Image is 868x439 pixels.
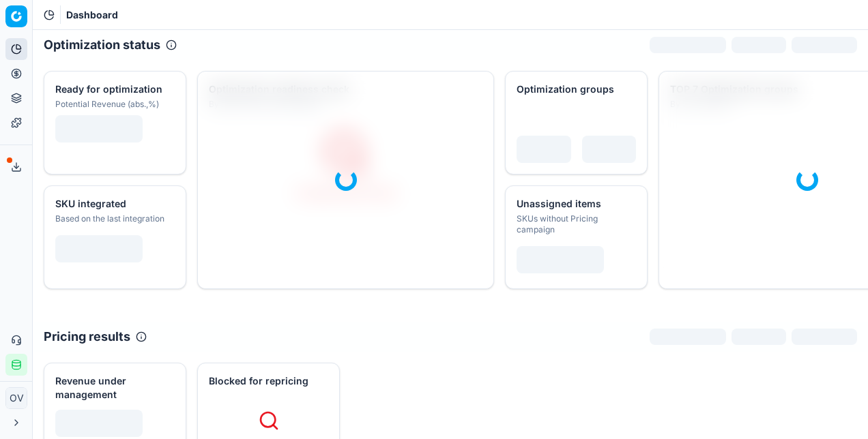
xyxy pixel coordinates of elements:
[517,213,633,235] div: SKUs without Pricing campaign
[66,8,118,22] span: Dashboard
[66,8,118,22] nav: breadcrumb
[44,35,160,55] h2: Optimization status
[44,327,130,346] h2: Pricing results
[5,387,27,409] button: OV
[517,197,633,211] div: Unassigned items
[6,388,27,408] span: OV
[55,99,172,110] div: Potential Revenue (abs.,%)
[55,82,172,96] div: Ready for optimization
[209,374,325,388] div: Blocked for repricing
[55,374,172,402] div: Revenue under management
[55,197,172,211] div: SKU integrated
[517,82,633,96] div: Optimization groups
[55,213,172,224] div: Based on the last integration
